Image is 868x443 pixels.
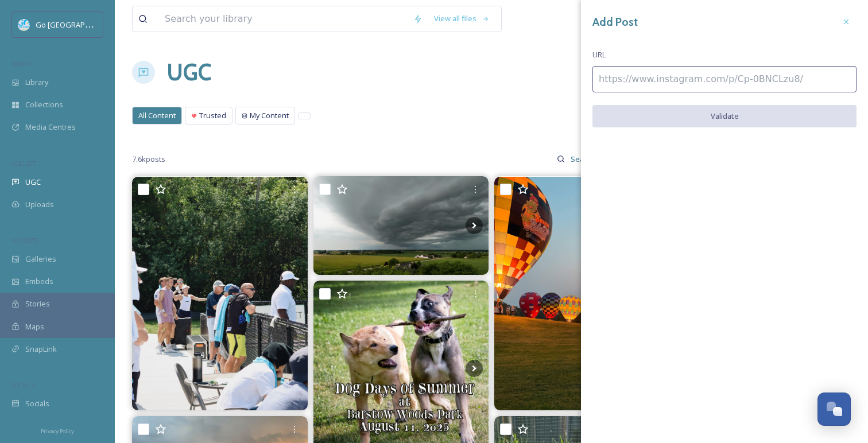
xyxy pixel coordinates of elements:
span: 7.6k posts [132,154,165,165]
a: UGC [166,55,211,90]
span: Collections [25,99,63,110]
input: https://www.instagram.com/p/Cp-0BNCLzu8/ [592,66,857,92]
span: Uploads [25,199,54,210]
a: Privacy Policy [41,423,74,437]
span: Library [25,77,48,88]
span: WIDGETS [11,236,38,244]
span: Maps [25,321,44,332]
span: Trusted [199,110,226,121]
a: View all files [428,7,495,30]
span: Media Centres [25,122,76,133]
span: All Content [138,110,176,121]
input: Search [565,147,602,170]
span: Stories [25,298,50,309]
span: SOCIALS [11,380,34,389]
img: GoGreatLogo_MISkies_RegionalTrails%20%281%29.png [18,19,30,30]
span: Galleries [25,254,56,265]
span: UGC [25,177,41,188]
span: COLLECT [11,159,36,168]
span: Socials [25,398,49,409]
img: #hotairballoonfestival #midlandmi [494,177,670,410]
button: Open Chat [817,393,851,426]
h3: Add Post [592,14,638,30]
input: Search your library [159,6,408,32]
span: Embeds [25,276,53,287]
span: SnapLink [25,344,57,355]
button: Validate [592,105,857,127]
img: Had some interesting weather earlier tonight here. #storm #tornadowarning #baycitymi #djimini4pro... [313,176,489,275]
span: URL [592,49,606,60]
span: Go [GEOGRAPHIC_DATA] [36,19,121,30]
span: Privacy Policy [41,428,74,435]
span: My Content [250,110,289,121]
img: The action continues🌊 Can’t make it today? We are here August 13-17⚡️ [132,177,308,410]
span: MEDIA [11,59,32,68]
